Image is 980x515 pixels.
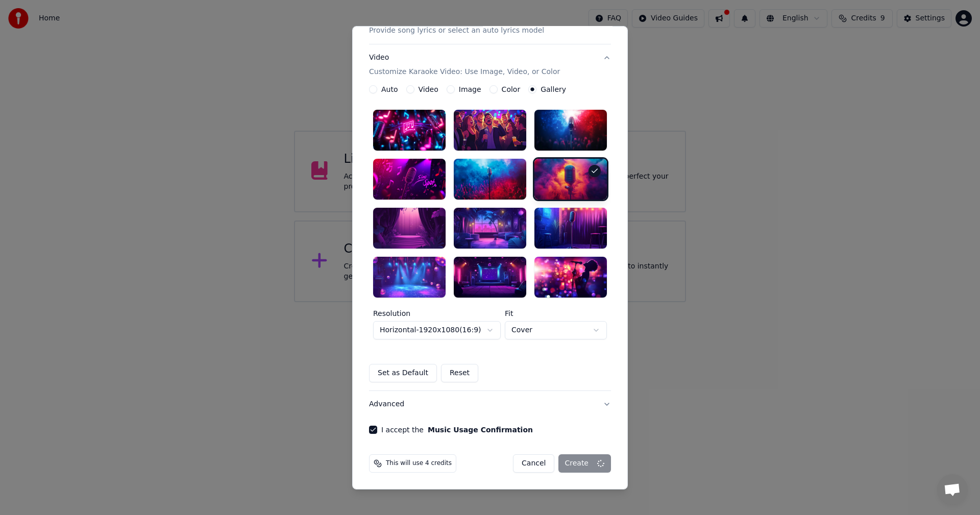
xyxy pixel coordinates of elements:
[369,53,560,77] div: Video
[541,86,566,93] label: Gallery
[505,310,607,317] label: Fit
[369,26,544,36] p: Provide song lyrics or select an auto lyrics model
[441,364,478,382] button: Reset
[369,391,611,418] button: Advanced
[502,86,521,93] label: Color
[419,86,438,93] label: Video
[369,67,560,77] p: Customize Karaoke Video: Use Image, Video, or Color
[381,86,398,93] label: Auto
[373,310,501,317] label: Resolution
[369,44,611,85] button: VideoCustomize Karaoke Video: Use Image, Video, or Color
[381,426,533,433] label: I accept the
[428,426,533,433] button: I accept the
[459,86,481,93] label: Image
[513,454,554,473] button: Cancel
[369,85,611,390] div: VideoCustomize Karaoke Video: Use Image, Video, or Color
[386,459,452,468] span: This will use 4 credits
[369,364,437,382] button: Set as Default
